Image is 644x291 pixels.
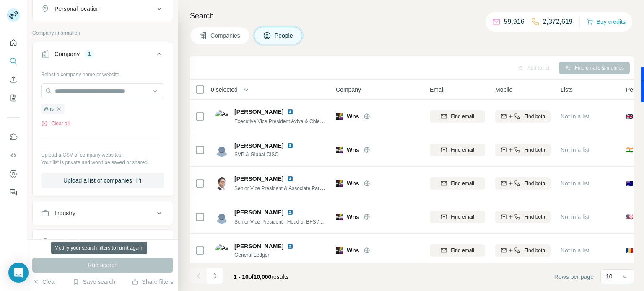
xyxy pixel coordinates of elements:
[8,263,29,283] div: Open Intercom Messenger
[69,245,137,252] div: 9999 search results remaining
[215,244,229,257] img: Avatar
[55,5,99,13] div: Personal location
[275,31,294,40] span: People
[561,180,589,187] span: Not in a list
[7,90,20,106] button: My lists
[626,179,633,188] span: 🇦🇺
[336,85,361,94] span: Company
[55,50,80,58] div: Company
[234,273,289,280] span: results
[587,16,626,28] button: Buy credits
[524,213,545,221] span: Find both
[32,278,56,286] button: Clear
[495,177,551,190] button: Find both
[73,278,115,286] button: Save search
[287,243,293,250] img: LinkedIn logo
[561,147,589,153] span: Not in a list
[207,268,223,284] button: Navigate to next page
[287,209,293,216] img: LinkedIn logo
[215,143,229,157] img: Avatar
[234,118,399,124] span: Executive Vice President Aviva & Chief Executive Officer WNS Assistance
[430,144,485,156] button: Find email
[504,17,525,27] p: 59,916
[287,108,293,115] img: LinkedIn logo
[55,237,85,246] div: HQ location
[190,10,634,22] h4: Search
[606,272,613,281] p: 10
[41,151,164,159] p: Upload a CSV of company websites.
[41,159,164,166] p: Your list is private and won't be saved or shared.
[561,247,589,254] span: Not in a list
[7,166,20,181] button: Dashboard
[215,177,229,190] img: Avatar
[524,146,545,154] span: Find both
[524,247,545,254] span: Find both
[33,44,173,67] button: Company1
[626,246,633,255] span: 🇷🇴
[215,210,229,224] img: Avatar
[132,278,173,286] button: Share filters
[561,113,589,120] span: Not in a list
[210,31,241,40] span: Companies
[561,214,589,220] span: Not in a list
[543,17,573,27] p: 2,372,619
[33,203,173,223] button: Industry
[451,113,474,120] span: Find email
[41,120,70,127] button: Clear all
[554,273,594,281] span: Rows per page
[451,247,474,254] span: Find email
[234,175,283,183] span: [PERSON_NAME]
[7,35,20,50] button: Quick start
[430,85,444,94] span: Email
[336,180,343,187] img: Logo of Wns
[347,179,359,188] span: Wns
[7,54,20,69] button: Search
[234,218,363,225] span: Senior Vice President - Head of BFS / Risk & Compliance
[33,232,173,252] button: HQ location
[254,273,272,280] span: 10,000
[7,72,20,87] button: Enrich CSV
[430,177,485,190] button: Find email
[211,85,238,94] span: 0 selected
[32,29,173,37] p: Company information
[234,142,283,150] span: [PERSON_NAME]
[347,146,359,154] span: Wns
[626,213,633,221] span: 🇺🇸
[55,209,75,217] div: Industry
[430,211,485,223] button: Find email
[347,112,359,121] span: Wns
[7,129,20,144] button: Use Surfe on LinkedIn
[234,151,297,158] span: SVP & Global CISO
[234,273,249,280] span: 1 - 10
[336,147,343,153] img: Logo of Wns
[7,185,20,200] button: Feedback
[451,146,474,154] span: Find email
[524,180,545,187] span: Find both
[347,246,359,255] span: Wns
[336,247,343,254] img: Logo of Wns
[234,251,297,259] span: General Ledger
[85,50,94,58] div: 1
[234,208,283,216] span: [PERSON_NAME]
[561,85,573,94] span: Lists
[495,244,551,257] button: Find both
[495,211,551,223] button: Find both
[626,146,633,154] span: 🇮🇳
[287,175,293,182] img: LinkedIn logo
[430,110,485,123] button: Find email
[626,112,633,121] span: 🇬🇧
[7,148,20,163] button: Use Surfe API
[44,105,54,113] span: Wns
[234,108,283,116] span: [PERSON_NAME]
[495,85,512,94] span: Mobile
[451,213,474,221] span: Find email
[234,243,283,250] span: [PERSON_NAME]
[495,144,551,156] button: Find both
[495,110,551,123] button: Find both
[336,113,343,120] img: Logo of Wns
[41,67,164,78] div: Select a company name or website
[249,273,254,280] span: of
[41,173,164,188] button: Upload a list of companies
[430,244,485,257] button: Find email
[234,185,371,191] span: Senior Vice President & Associate Partner- Digital Consulting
